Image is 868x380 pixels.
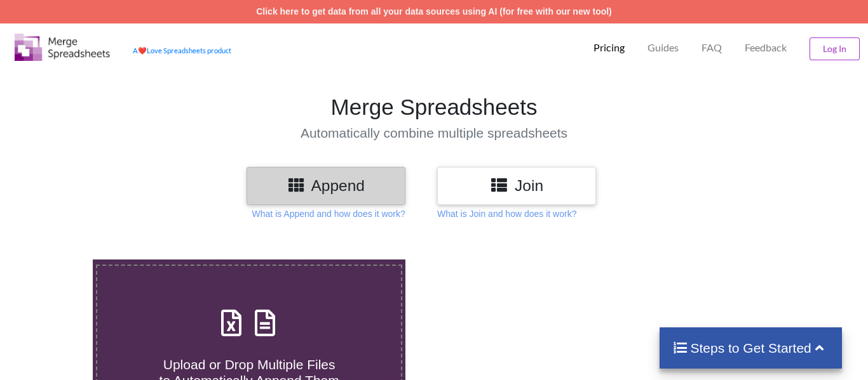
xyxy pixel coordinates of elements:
[256,176,396,195] h3: Append
[138,46,147,55] span: heart
[447,176,587,195] h3: Join
[702,41,722,55] p: FAQ
[256,6,612,16] a: Click here to get data from all your data sources using AI (for free with our new tool)
[252,207,405,220] p: What is Append and how does it work?
[648,41,679,55] p: Guides
[745,43,787,53] span: Feedback
[593,41,625,55] p: Pricing
[810,37,860,60] button: Log In
[672,340,829,356] h4: Steps to Get Started
[15,34,110,61] img: Logo.png
[437,207,576,220] p: What is Join and how does it work?
[133,46,231,55] a: AheartLove Spreadsheets product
